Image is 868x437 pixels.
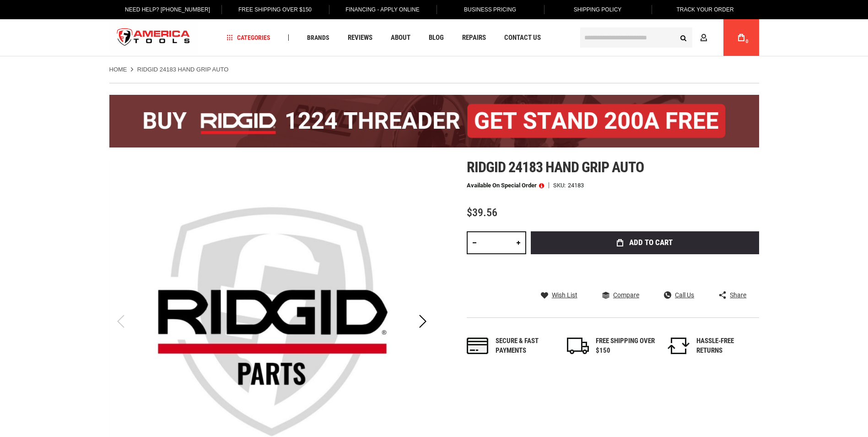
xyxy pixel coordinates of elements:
a: About [387,32,415,44]
strong: SKU [553,182,568,188]
a: store logo [109,21,198,55]
a: Categories [222,32,275,44]
img: BOGO: Buy the RIDGID® 1224 Threader (26092), get the 92467 200A Stand FREE! [109,95,759,147]
span: Wish List [552,292,577,298]
a: Reviews [344,32,377,44]
span: Call Us [675,292,694,298]
span: Reviews [348,34,372,41]
span: Blog [429,34,444,41]
a: Contact Us [500,32,545,44]
div: Secure & fast payments [496,336,555,356]
span: $39.56 [467,206,497,219]
div: HASSLE-FREE RETURNS [696,336,756,356]
a: Repairs [458,32,490,44]
img: returns [668,338,690,354]
button: Add to Cart [531,231,759,254]
div: 24183 [568,182,584,188]
span: Share [730,292,746,298]
span: Compare [613,292,639,298]
span: Brands [307,34,329,41]
p: Available on Special Order [467,182,544,189]
img: payments [467,338,489,354]
a: Call Us [664,291,694,299]
a: Compare [602,291,639,299]
span: Shipping Policy [574,6,622,13]
span: Ridgid 24183 hand grip auto [467,158,644,176]
span: 0 [746,39,749,44]
img: shipping [567,338,589,354]
strong: RIDGID 24183 HAND GRIP AUTO [137,66,229,73]
span: Repairs [462,34,486,41]
span: Contact Us [504,34,541,41]
span: Categories [226,34,270,41]
button: Search [675,29,692,46]
a: Home [109,66,127,74]
img: America Tools [109,21,198,55]
a: Brands [303,32,334,44]
a: Blog [425,32,448,44]
span: About [391,34,410,41]
div: FREE SHIPPING OVER $150 [596,336,655,356]
a: 0 [733,19,750,56]
a: Wish List [541,291,577,299]
span: Add to Cart [629,239,673,246]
